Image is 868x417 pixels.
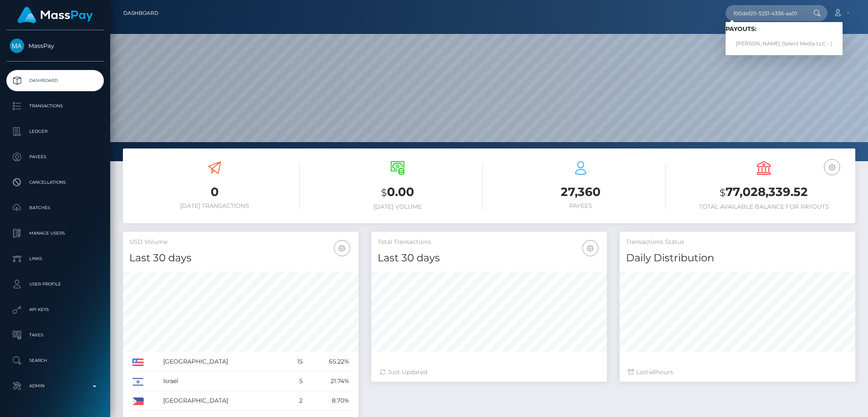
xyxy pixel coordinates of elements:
[123,4,159,22] a: Dashboard
[285,352,306,372] td: 15
[10,151,100,163] p: Payees
[6,223,104,244] a: Manage Users
[10,329,100,341] p: Taxes
[160,352,286,372] td: [GEOGRAPHIC_DATA]
[132,358,144,366] img: US.png
[160,391,286,411] td: [GEOGRAPHIC_DATA]
[285,391,306,411] td: 2
[6,197,104,218] a: Batches
[6,121,104,142] a: Ledger
[6,248,104,269] a: Links
[6,70,104,91] a: Dashboard
[380,368,598,377] div: Just Updated
[10,202,100,214] p: Batches
[6,146,104,168] a: Payees
[6,325,104,346] a: Taxes
[306,352,352,372] td: 65.22%
[10,252,100,265] p: Links
[6,299,104,320] a: API Keys
[132,397,144,405] img: PH.png
[628,368,847,377] div: Last hours
[306,391,352,411] td: 8.70%
[129,184,300,200] h3: 0
[6,375,104,397] a: Admin
[10,74,100,87] p: Dashboard
[10,278,100,291] p: User Profile
[129,238,352,246] h5: USD Volume
[679,184,849,201] h3: 77,028,339.52
[381,187,387,199] small: $
[378,251,601,266] h4: Last 30 days
[378,238,601,246] h5: Total Transactions
[132,378,144,386] img: IL.png
[129,251,352,266] h4: Last 30 days
[10,176,100,189] p: Cancellations
[312,203,483,210] h6: [DATE] Volume
[679,203,849,210] h6: Total Available Balance for Payouts
[129,202,300,210] h6: [DATE] Transactions
[720,187,726,199] small: $
[6,274,104,295] a: User Profile
[160,372,286,391] td: Israel
[726,5,805,21] input: Search...
[6,350,104,371] a: Search
[10,380,100,392] p: Admin
[6,172,104,193] a: Cancellations
[10,227,100,240] p: Manage Users
[626,238,849,246] h5: Transactions Status
[10,354,100,367] p: Search
[312,184,483,201] h3: 0.00
[10,125,100,138] p: Ledger
[726,36,843,52] a: [PERSON_NAME] (Select Media LLC - )
[726,25,843,33] h6: Payouts:
[10,39,24,53] img: MassPay
[626,251,849,266] h4: Daily Distribution
[648,368,656,376] span: 48
[6,42,104,50] span: MassPay
[285,372,306,391] td: 5
[495,184,666,200] h3: 27,360
[10,100,100,112] p: Transactions
[10,303,100,316] p: API Keys
[17,7,93,23] img: MassPay Logo
[306,372,352,391] td: 21.74%
[6,95,104,117] a: Transactions
[495,202,666,210] h6: Payees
